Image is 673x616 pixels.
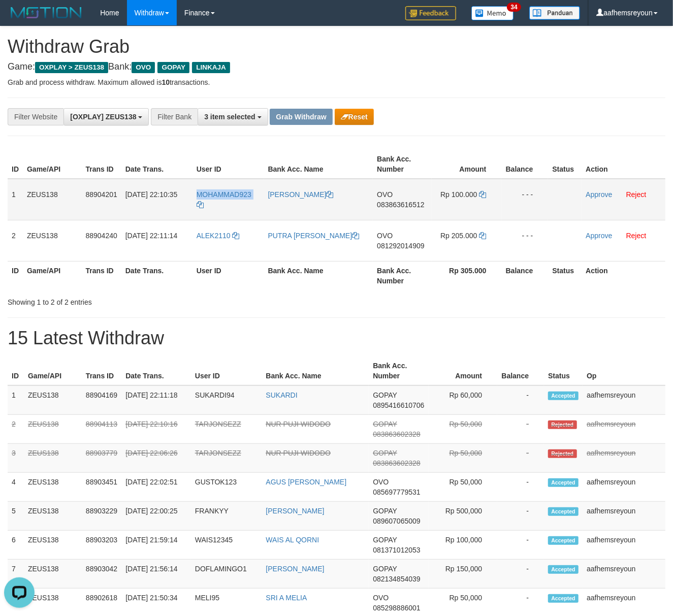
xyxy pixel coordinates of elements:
td: [DATE] 21:56:14 [121,560,191,589]
span: Accepted [548,594,579,603]
h1: 15 Latest Withdraw [8,328,665,348]
td: [DATE] 21:59:14 [121,531,191,560]
a: Reject [626,232,647,240]
td: [DATE] 22:06:26 [121,444,191,473]
td: ZEUS138 [23,179,82,220]
strong: 10 [162,78,170,86]
span: Rp 205.000 [440,232,477,240]
th: ID [8,356,24,385]
td: 88904169 [82,385,121,415]
div: Filter Website [8,108,63,125]
span: Copy 083863616512 to clipboard [377,201,424,209]
a: SRI A MELIA [266,594,307,602]
td: ZEUS138 [24,502,82,531]
span: 34 [507,3,521,12]
td: aafhemsreyoun [583,560,665,589]
div: Showing 1 to 2 of 2 entries [8,293,273,307]
a: Reject [626,190,647,199]
span: Copy 085697779531 to clipboard [373,488,420,496]
span: ALEK2110 [197,232,231,240]
div: Filter Bank [151,108,198,125]
a: [PERSON_NAME] [266,507,325,515]
td: 1 [8,179,23,220]
td: - [497,560,544,589]
th: Date Trans. [121,356,191,385]
td: Rp 50,000 [429,444,498,473]
th: Bank Acc. Name [264,261,373,290]
span: 3 item selected [204,113,255,121]
th: Bank Acc. Name [262,356,369,385]
td: 88904113 [82,415,121,444]
td: aafhemsreyoun [583,415,665,444]
span: GOPAY [373,507,397,515]
button: Open LiveChat chat widget [4,4,35,35]
td: aafhemsreyoun [583,444,665,473]
td: Rp 100,000 [429,531,498,560]
td: 3 [8,444,24,473]
a: [PERSON_NAME] [268,190,334,199]
a: SUKARDI [266,391,298,399]
th: Status [544,356,583,385]
span: Accepted [548,536,579,545]
img: MOTION_logo.png [8,5,85,20]
span: OVO [373,594,389,602]
th: Balance [501,150,548,179]
td: - [497,531,544,560]
th: Game/API [23,150,82,179]
th: Balance [501,261,548,290]
span: 88904240 [86,232,117,240]
th: Status [548,261,582,290]
th: User ID [193,261,264,290]
span: Copy 083863602328 to clipboard [373,459,420,467]
span: LINKAJA [192,62,230,73]
span: GOPAY [373,391,397,399]
a: NUR PUJI WIDODO [266,449,331,457]
h4: Game: Bank: [8,62,665,72]
span: Copy 082134854039 to clipboard [373,575,420,583]
th: Bank Acc. Number [373,150,432,179]
td: 1 [8,385,24,415]
th: Date Trans. [121,150,193,179]
td: Rp 150,000 [429,560,498,589]
a: [PERSON_NAME] [266,565,325,573]
th: Op [583,356,665,385]
button: [OXPLAY] ZEUS138 [63,108,149,125]
h1: Withdraw Grab [8,37,665,57]
td: WAIS12345 [191,531,262,560]
span: OVO [377,232,393,240]
td: aafhemsreyoun [583,531,665,560]
span: GOPAY [373,449,397,457]
th: Trans ID [82,150,121,179]
td: ZEUS138 [23,220,82,261]
span: OXPLAY > ZEUS138 [35,62,108,73]
td: 88903042 [82,560,121,589]
a: PUTRA [PERSON_NAME] [268,232,360,240]
td: - [497,444,544,473]
td: 5 [8,502,24,531]
td: DOFLAMINGO1 [191,560,262,589]
span: [OXPLAY] ZEUS138 [70,113,136,121]
th: ID [8,150,23,179]
td: ZEUS138 [24,560,82,589]
a: MOHAMMAD923 [197,190,251,209]
span: OVO [132,62,155,73]
span: GOPAY [373,420,397,428]
th: Action [582,150,665,179]
span: Copy 085298886001 to clipboard [373,604,420,612]
td: Rp 50,000 [429,415,498,444]
td: 88903229 [82,502,121,531]
th: Balance [497,356,544,385]
td: ZEUS138 [24,473,82,502]
span: Accepted [548,392,579,400]
a: Copy 205000 to clipboard [479,232,486,240]
td: aafhemsreyoun [583,502,665,531]
th: Bank Acc. Number [369,356,428,385]
span: MOHAMMAD923 [197,190,251,199]
td: 2 [8,220,23,261]
td: 2 [8,415,24,444]
img: panduan.png [529,6,580,20]
td: ZEUS138 [24,444,82,473]
button: Reset [335,109,374,125]
th: Action [582,261,665,290]
td: - [497,415,544,444]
